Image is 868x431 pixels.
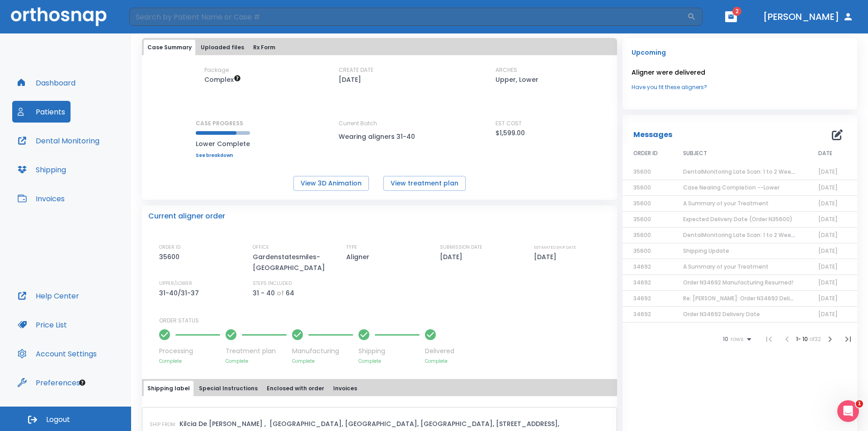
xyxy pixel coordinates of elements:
div: Tooltip anchor [78,379,86,387]
div: tabs [144,40,615,55]
p: Manufacturing [292,346,353,356]
p: [DATE] [534,251,560,262]
span: 1 - 10 [796,335,809,343]
span: Expected Delivery Date (Order N35600) [683,215,793,223]
p: $1,599.00 [495,128,525,138]
button: Account Settings [12,343,102,365]
p: Complete [226,358,287,365]
button: Special Instructions [195,381,261,396]
p: TYPE [346,243,357,251]
button: Preferences [12,372,85,393]
p: [DATE] [339,74,361,85]
p: Complete [359,358,420,365]
span: 35600 [633,247,651,255]
p: Lower Complete [196,138,250,149]
p: CREATE DATE [339,66,373,74]
span: 34692 [633,294,651,302]
p: Processing [159,346,220,356]
button: Patients [12,101,71,123]
a: Invoices [12,188,70,209]
span: [DATE] [818,279,838,286]
p: Treatment plan [226,346,287,356]
p: 31-40/31-37 [159,288,202,298]
span: [DATE] [818,184,838,191]
p: Gardenstatesmiles-[GEOGRAPHIC_DATA] [253,251,330,273]
button: Dashboard [12,72,81,94]
p: Aligner were delivered [632,67,848,78]
p: SHIP FROM: [150,421,176,429]
input: Search by Patient Name or Case # [129,8,687,26]
p: of [277,288,284,298]
p: Upper, Lower [495,74,538,85]
p: ARCHES [495,66,517,74]
span: 2 [732,7,741,16]
span: Order N34692 Manufacturing Resumed! [683,279,793,286]
a: See breakdown [196,153,250,158]
p: Messages [633,129,672,140]
button: Invoices [330,381,361,396]
button: View treatment plan [383,176,466,191]
iframe: Intercom live chat [837,400,859,422]
span: 34692 [633,279,651,286]
p: Shipping [359,346,420,356]
p: Current aligner order [148,211,225,222]
button: Help Center [12,285,85,307]
p: Package [204,66,229,74]
p: SUBMISSION DATE [440,243,482,251]
span: [DATE] [818,263,838,270]
div: tabs [144,381,615,396]
p: Complete [159,358,220,365]
p: Complete [425,358,454,365]
span: 35600 [633,184,651,191]
a: Have you fit these aligners? [632,83,848,91]
p: EST COST [495,119,522,128]
button: Price List [12,314,72,336]
span: [DATE] [818,294,838,302]
button: [PERSON_NAME] [759,9,857,25]
span: Up to 50 Steps (100 aligners) [204,75,241,84]
span: 10 [723,336,728,342]
p: STEPS INCLUDED [253,279,292,288]
p: Wearing aligners 31-40 [339,131,420,142]
span: 34692 [633,263,651,270]
p: 64 [286,288,294,298]
p: 31 - 40 [253,288,275,298]
span: A Summary of your Treatment [683,263,769,270]
p: Kilcia De [PERSON_NAME] , [179,418,266,429]
button: Dental Monitoring [12,130,105,152]
p: Upcoming [632,47,848,58]
p: ESTIMATED SHIP DATE [534,243,576,251]
span: DATE [818,149,832,157]
span: Shipping Update [683,247,729,255]
p: Aligner [346,251,373,262]
span: [DATE] [818,215,838,223]
span: [DATE] [818,247,838,255]
button: Shipping [12,159,71,180]
p: Complete [292,358,353,365]
img: Orthosnap [11,7,107,26]
span: Logout [46,415,70,425]
p: OFFICE [253,243,269,251]
span: 1 [856,400,863,407]
p: [DATE] [440,251,466,262]
span: [DATE] [818,231,838,239]
span: 35600 [633,231,651,239]
span: ORDER ID [633,149,658,157]
span: rows [728,336,744,342]
span: SUBJECT [683,149,707,157]
span: 35600 [633,199,651,207]
span: [DATE] [818,168,838,175]
p: 35600 [159,251,183,262]
button: Case Summary [144,40,195,55]
span: Re: [PERSON_NAME]: Order N34692 Delivery Date | [13054:34692] [683,294,862,302]
button: Rx Form [250,40,279,55]
button: Enclosed with order [263,381,328,396]
button: View 3D Animation [293,176,369,191]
